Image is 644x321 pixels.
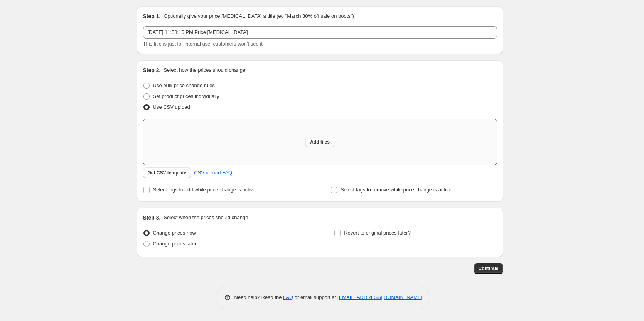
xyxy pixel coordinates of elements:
[143,26,497,39] input: 30% off holiday sale
[305,137,334,147] button: Add files
[153,83,215,88] span: Use bulk price change rules
[164,12,354,20] p: Optionally give your price [MEDICAL_DATA] a title (eg "March 30% off sale on boots")
[153,187,256,193] span: Select tags to add while price change is active
[148,170,187,176] span: Get CSV template
[143,41,263,47] span: This title is just for internal use, customers won't see it
[474,263,503,274] button: Continue
[479,265,499,272] span: Continue
[341,187,452,193] span: Select tags to remove while price change is active
[143,66,161,74] h2: Step 2.
[337,294,422,300] a: [EMAIL_ADDRESS][DOMAIN_NAME]
[153,93,219,99] span: Set product prices individually
[310,139,330,145] span: Add files
[194,169,232,177] span: CSV upload FAQ
[143,12,161,20] h2: Step 1.
[344,230,411,236] span: Revert to original prices later?
[189,167,237,179] a: CSV upload FAQ
[164,66,245,74] p: Select how the prices should change
[153,104,190,110] span: Use CSV upload
[283,294,293,300] a: FAQ
[143,167,191,178] button: Get CSV template
[153,241,197,247] span: Change prices later
[293,294,337,300] span: or email support at
[234,294,283,300] span: Need help? Read the
[143,214,161,221] h2: Step 3.
[153,230,196,236] span: Change prices now
[164,214,248,221] p: Select when the prices should change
